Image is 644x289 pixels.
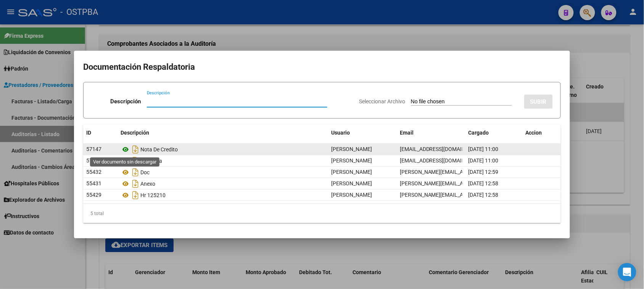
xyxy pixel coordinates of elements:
span: Email [400,130,414,136]
span: [PERSON_NAME] [331,192,372,198]
span: 57147 [86,146,101,152]
span: [DATE] 12:58 [469,192,499,198]
datatable-header-cell: ID [83,125,118,141]
span: [DATE] 12:58 [469,180,499,186]
span: SUBIR [530,98,547,105]
datatable-header-cell: Descripción [118,125,328,141]
span: 57145 [86,157,101,164]
div: Anexo [121,178,325,190]
span: [DATE] 11:00 [469,146,499,152]
span: [EMAIL_ADDRESS][DOMAIN_NAME] [400,157,485,164]
span: 55429 [86,192,101,198]
span: Descripción [121,130,149,136]
span: 55431 [86,180,101,186]
span: [DATE] 12:59 [469,169,499,175]
span: [PERSON_NAME] [331,146,372,152]
datatable-header-cell: Email [397,125,465,141]
span: [PERSON_NAME] [331,180,372,186]
span: [PERSON_NAME] [331,157,372,164]
span: [DATE] 11:00 [469,157,499,164]
span: [PERSON_NAME][EMAIL_ADDRESS][PERSON_NAME][DOMAIN_NAME] [400,180,566,186]
i: Descargar documento [130,143,140,156]
span: Cargado [469,130,489,136]
span: [PERSON_NAME][EMAIL_ADDRESS][PERSON_NAME][DOMAIN_NAME] [400,192,566,198]
span: [EMAIL_ADDRESS][DOMAIN_NAME] [400,146,485,152]
p: Descripción [110,97,141,106]
i: Descargar documento [130,189,140,201]
span: [PERSON_NAME] [331,169,372,175]
datatable-header-cell: Usuario [328,125,397,141]
div: Nota De Credito [121,143,325,156]
div: Hr 125210 [121,189,325,201]
h2: Documentación Respaldatoria [83,60,561,74]
span: 55432 [86,169,101,175]
span: ID [86,130,91,136]
span: Usuario [331,130,350,136]
span: Accion [526,130,542,136]
span: Seleccionar Archivo [359,98,405,104]
i: Descargar documento [130,155,140,167]
datatable-header-cell: Cargado [465,125,523,141]
div: 5 total [83,204,561,223]
span: [PERSON_NAME][EMAIL_ADDRESS][PERSON_NAME][DOMAIN_NAME] [400,169,566,175]
div: Doc [121,166,325,178]
div: Open Intercom Messenger [618,263,636,281]
datatable-header-cell: Accion [523,125,561,141]
button: SUBIR [524,95,553,109]
i: Descargar documento [130,178,140,190]
div: Auditoria [121,155,325,167]
i: Descargar documento [130,166,140,178]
